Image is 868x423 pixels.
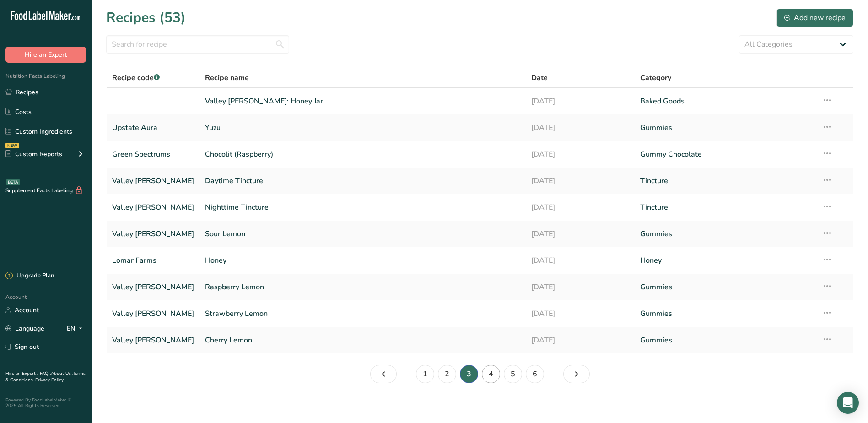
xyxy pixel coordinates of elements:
[640,72,671,83] span: Category
[6,179,20,185] div: BETA
[112,73,160,83] span: Recipe code
[67,323,86,334] div: EN
[5,397,86,408] div: Powered By FoodLabelMaker © 2025 All Rights Reserved
[563,365,590,383] a: Page 4.
[531,72,548,83] span: Date
[205,145,520,164] a: Chocolit (Raspberry)
[640,331,810,350] a: Gummies
[112,198,194,217] a: Valley [PERSON_NAME]
[640,118,810,137] a: Gummies
[370,365,397,383] a: Page 2.
[640,171,810,190] a: Tincture
[205,72,249,83] span: Recipe name
[837,392,859,414] div: Open Intercom Messenger
[482,365,500,383] a: Page 4.
[5,370,86,383] a: Terms & Conditions .
[531,304,629,323] a: [DATE]
[776,9,853,27] button: Add new recipe
[205,198,520,217] a: Nighttime Tincture
[531,92,629,111] a: [DATE]
[531,118,629,137] a: [DATE]
[416,365,434,383] a: Page 1.
[205,171,520,190] a: Daytime Tincture
[5,149,62,159] div: Custom Reports
[640,92,810,111] a: Baked Goods
[640,304,810,323] a: Gummies
[112,277,194,297] a: Valley [PERSON_NAME]
[531,251,629,270] a: [DATE]
[531,224,629,244] a: [DATE]
[531,145,629,164] a: [DATE]
[112,251,194,270] a: Lomar Farms
[640,224,810,244] a: Gummies
[205,224,520,244] a: Sour Lemon
[51,370,73,377] a: About Us .
[112,145,194,164] a: Green Spectrums
[106,35,289,54] input: Search for recipe
[438,365,456,383] a: Page 2.
[112,331,194,350] a: Valley [PERSON_NAME]
[640,145,810,164] a: Gummy Chocolate
[5,143,19,148] div: NEW
[640,198,810,217] a: Tincture
[526,365,544,383] a: Page 6.
[112,171,194,190] a: Valley [PERSON_NAME]
[784,12,846,23] div: Add new recipe
[205,118,520,137] a: Yuzu
[640,277,810,297] a: Gummies
[531,331,629,350] a: [DATE]
[5,370,38,377] a: Hire an Expert .
[531,198,629,217] a: [DATE]
[112,118,194,137] a: Upstate Aura
[531,277,629,297] a: [DATE]
[5,271,54,281] div: Upgrade Plan
[106,7,186,28] h1: Recipes (53)
[531,171,629,190] a: [DATE]
[5,47,86,63] button: Hire an Expert
[205,277,520,297] a: Raspberry Lemon
[112,304,194,323] a: Valley [PERSON_NAME]
[640,251,810,270] a: Honey
[40,370,51,377] a: FAQ .
[205,251,520,270] a: Honey
[205,304,520,323] a: Strawberry Lemon
[205,331,520,350] a: Cherry Lemon
[35,377,64,383] a: Privacy Policy
[504,365,522,383] a: Page 5.
[5,320,44,336] a: Language
[112,224,194,244] a: Valley [PERSON_NAME]
[205,92,520,111] a: Valley [PERSON_NAME]: Honey Jar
